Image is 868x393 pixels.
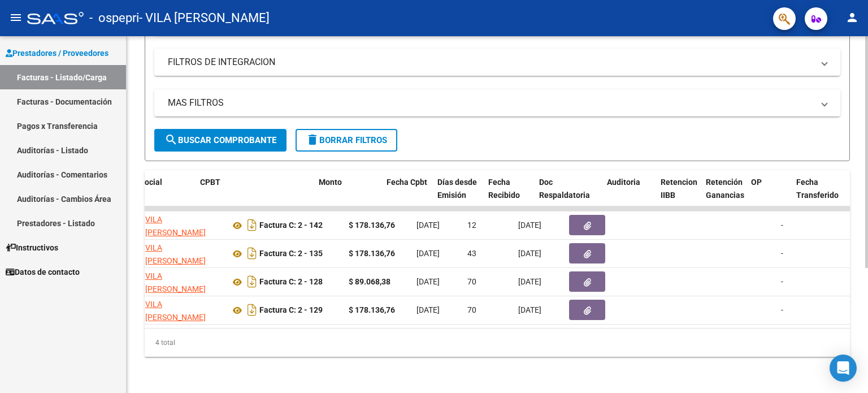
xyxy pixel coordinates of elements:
button: Buscar Comprobante [154,129,287,152]
mat-icon: search [164,133,178,146]
datatable-header-cell: Doc Respaldatoria [535,170,602,220]
div: 27308359250 [145,241,221,265]
strong: Factura C: 2 - 142 [259,221,323,230]
span: - [781,305,783,314]
datatable-header-cell: CPBT [196,170,314,220]
strong: Factura C: 2 - 128 [259,278,323,287]
div: 27308359250 [145,270,221,293]
span: [DATE] [518,277,541,286]
span: Días desde Emisión [437,178,477,200]
span: 43 [467,249,476,258]
mat-expansion-panel-header: FILTROS DE INTEGRACION [154,49,840,76]
span: [DATE] [416,221,440,230]
span: Fecha Cpbt [387,178,427,187]
div: 27308359250 [145,298,221,322]
span: 70 [467,305,476,314]
strong: Factura C: 2 - 135 [259,249,323,258]
datatable-header-cell: Días desde Emisión [433,170,484,220]
span: Borrar Filtros [306,135,387,145]
mat-expansion-panel-header: MAS FILTROS [154,89,840,116]
span: [DATE] [518,305,541,314]
strong: $ 89.068,38 [349,277,390,286]
datatable-header-cell: Fecha Recibido [484,170,535,220]
strong: $ 178.136,76 [349,305,395,314]
span: Datos de contacto [6,266,80,278]
datatable-header-cell: Razón Social [111,170,196,220]
span: 12 [467,221,476,230]
span: - [781,249,783,258]
span: - [781,221,783,230]
datatable-header-cell: Retencion IIBB [656,170,701,220]
datatable-header-cell: Monto [314,170,382,220]
div: 4 total [145,329,850,357]
span: CPBT [200,178,220,187]
span: Razón Social [115,178,162,187]
strong: $ 178.136,76 [349,249,395,258]
strong: Factura C: 2 - 129 [259,306,323,315]
datatable-header-cell: Fecha Transferido [792,170,854,220]
div: Open Intercom Messenger [830,355,857,382]
span: Prestadores / Proveedores [6,47,108,59]
span: [DATE] [518,249,541,258]
datatable-header-cell: Retención Ganancias [701,170,747,220]
i: Descargar documento [245,244,259,262]
span: VILA [PERSON_NAME] [145,215,206,237]
span: [DATE] [416,249,440,258]
span: Fecha Recibido [488,178,520,200]
span: [DATE] [518,221,541,230]
datatable-header-cell: OP [747,170,792,220]
span: Retencion IIBB [661,178,697,200]
span: Monto [319,178,342,187]
span: 70 [467,277,476,286]
span: Instructivos [6,241,58,254]
span: Buscar Comprobante [164,135,276,145]
mat-panel-title: FILTROS DE INTEGRACION [168,56,813,68]
mat-icon: person [845,11,859,24]
span: - [781,277,783,286]
span: Doc Respaldatoria [539,178,590,200]
span: Fecha Transferido [796,178,839,200]
span: - ospepri [89,6,139,31]
mat-panel-title: MAS FILTROS [168,97,813,109]
span: [DATE] [416,277,440,286]
span: Auditoria [607,178,640,187]
mat-icon: delete [306,133,319,146]
strong: $ 178.136,76 [349,221,395,230]
span: OP [751,178,762,187]
i: Descargar documento [245,273,259,291]
span: VILA [PERSON_NAME] [145,243,206,265]
datatable-header-cell: Fecha Cpbt [382,170,433,220]
mat-icon: menu [9,11,23,24]
i: Descargar documento [245,301,259,319]
span: VILA [PERSON_NAME] [145,271,206,293]
span: VILA [PERSON_NAME] [145,300,206,322]
div: 27308359250 [145,213,221,237]
span: Retención Ganancias [706,178,744,200]
datatable-header-cell: Auditoria [602,170,656,220]
button: Borrar Filtros [296,129,397,152]
span: [DATE] [416,305,440,314]
i: Descargar documento [245,216,259,234]
span: - VILA [PERSON_NAME] [139,6,270,31]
